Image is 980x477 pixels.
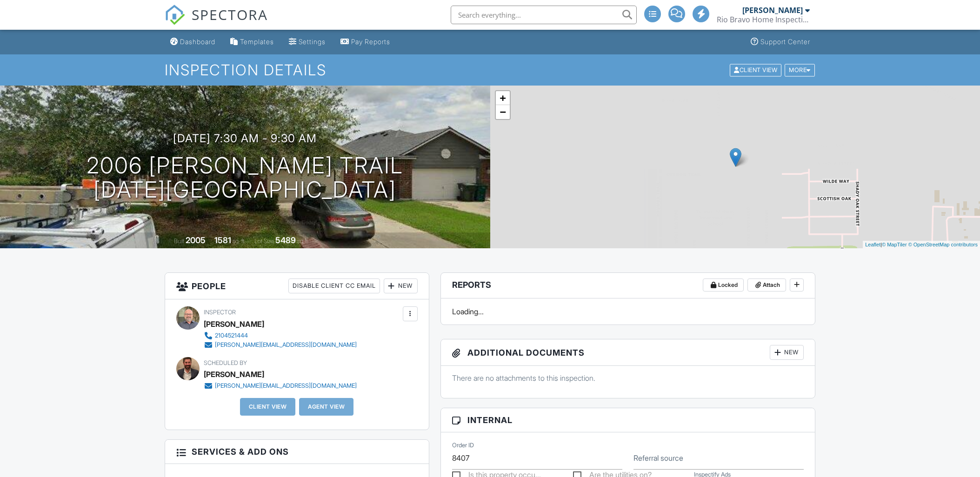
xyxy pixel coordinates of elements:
[299,38,326,46] div: Settings
[214,235,231,245] div: 1581
[254,238,274,245] span: Lot Size
[165,62,816,78] h1: Inspection Details
[285,33,329,51] a: Settings
[240,38,274,46] div: Templates
[204,309,236,316] span: Inspector
[165,13,268,32] a: SPECTORA
[174,238,184,245] span: Built
[215,382,357,390] div: [PERSON_NAME][EMAIL_ADDRESS][DOMAIN_NAME]
[215,332,248,339] div: 2104521444
[452,373,804,383] p: There are no attachments to this inspection.
[227,33,278,51] a: Templates
[204,340,357,350] a: [PERSON_NAME][EMAIL_ADDRESS][DOMAIN_NAME]
[87,153,403,203] h1: 2006 [PERSON_NAME] Trail [DATE][GEOGRAPHIC_DATA]
[204,317,264,331] div: [PERSON_NAME]
[173,132,317,145] h3: [DATE] 7:30 am - 9:30 am
[863,241,980,249] div: |
[204,381,357,391] a: [PERSON_NAME][EMAIL_ADDRESS][DOMAIN_NAME]
[165,440,429,464] h3: Services & Add ons
[760,38,810,46] div: Support Center
[770,345,804,360] div: New
[204,359,247,366] span: Scheduled By
[747,33,814,51] a: Support Center
[785,64,815,76] div: More
[186,235,206,245] div: 2005
[908,242,978,247] a: © OpenStreetMap contributors
[167,33,219,51] a: Dashboard
[452,441,474,450] label: Order ID
[351,38,390,46] div: Pay Reports
[275,235,296,245] div: 5489
[204,367,264,381] div: [PERSON_NAME]
[297,238,309,245] span: sq.ft.
[730,64,781,76] div: Client View
[729,66,784,73] a: Client View
[233,238,246,245] span: sq. ft.
[180,38,215,46] div: Dashboard
[865,242,880,247] a: Leaflet
[441,339,815,366] h3: Additional Documents
[742,6,803,15] div: [PERSON_NAME]
[288,278,380,293] div: Disable Client CC Email
[165,5,185,25] img: The Best Home Inspection Software - Spectora
[215,341,357,349] div: [PERSON_NAME][EMAIL_ADDRESS][DOMAIN_NAME]
[441,408,815,432] h3: Internal
[496,91,510,105] a: Zoom in
[384,278,418,293] div: New
[717,15,810,24] div: Rio Bravo Home Inspections
[192,5,268,24] span: SPECTORA
[165,273,429,299] h3: People
[337,33,394,51] a: Pay Reports
[633,453,683,463] label: Referral source
[882,242,907,247] a: © MapTiler
[204,331,357,340] a: 2104521444
[496,105,510,119] a: Zoom out
[451,6,637,24] input: Search everything...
